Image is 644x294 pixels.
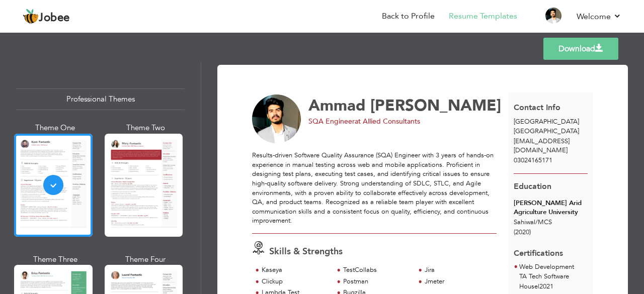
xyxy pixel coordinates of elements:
span: [PERSON_NAME] [370,95,501,116]
div: Kaseya [262,265,328,275]
span: SQA Engineer [308,117,355,126]
div: Jmeter [425,277,491,286]
span: Certifications [514,240,563,259]
a: Resume Templates [449,11,517,22]
div: Theme Four [107,254,185,265]
span: Web Development [519,262,574,271]
span: 03024165171 [514,156,552,165]
div: Theme One [16,123,95,133]
p: TA Tech Software House 2021 [519,272,588,292]
span: / [535,218,538,227]
span: [GEOGRAPHIC_DATA] [514,117,579,126]
span: Skills & Strengths [269,245,343,258]
div: Results-driven Software Quality Assurance (SQA) Engineer with 3 years of hands-on experience in m... [252,151,497,226]
span: Ammad [308,95,366,116]
a: Welcome [577,11,621,23]
div: Jira [425,265,491,275]
div: Theme Three [16,254,95,265]
a: Jobee [23,9,70,25]
span: at Allied Consultants [355,117,420,126]
div: TestCollabs [343,265,409,275]
span: Contact Info [514,102,560,113]
div: Clickup [262,277,328,286]
img: No image [252,94,301,144]
span: [GEOGRAPHIC_DATA] [514,127,579,136]
div: Professional Themes [16,88,185,110]
div: Postman [343,277,409,286]
span: Sahiwal MCS [514,218,552,227]
span: (2020) [514,228,531,237]
div: Theme Two [107,123,185,133]
span: [EMAIL_ADDRESS][DOMAIN_NAME] [514,137,570,155]
span: Education [514,181,551,192]
a: Back to Profile [382,11,435,22]
div: [PERSON_NAME] Arid Agriculture University [514,199,588,217]
img: Profile Img [545,8,561,24]
span: | [538,282,539,291]
img: jobee.io [23,9,39,25]
a: Download [543,38,618,60]
span: Jobee [39,13,70,24]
